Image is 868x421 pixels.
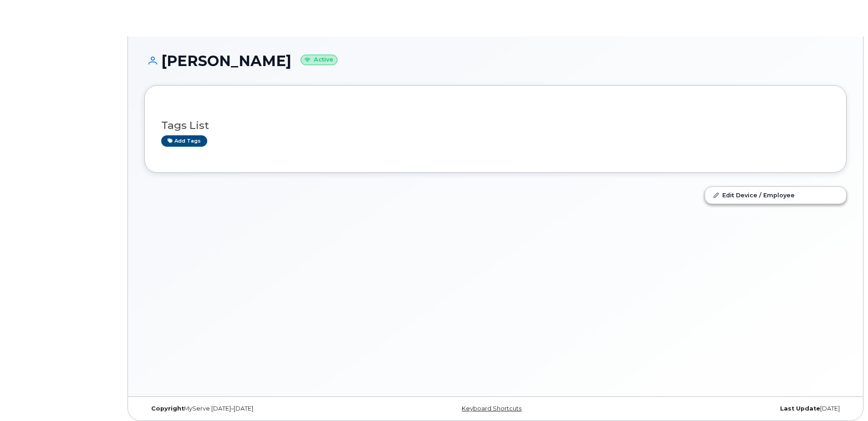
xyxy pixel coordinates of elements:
div: MyServe [DATE]–[DATE] [144,405,378,412]
a: Keyboard Shortcuts [462,405,521,412]
strong: Last Update [780,405,820,412]
h3: Tags List [161,120,830,131]
div: [DATE] [613,405,847,412]
h1: [PERSON_NAME] [144,53,847,69]
small: Active [301,55,337,65]
a: Add tags [161,135,207,147]
strong: Copyright [151,405,184,412]
a: Edit Device / Employee [705,187,846,203]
